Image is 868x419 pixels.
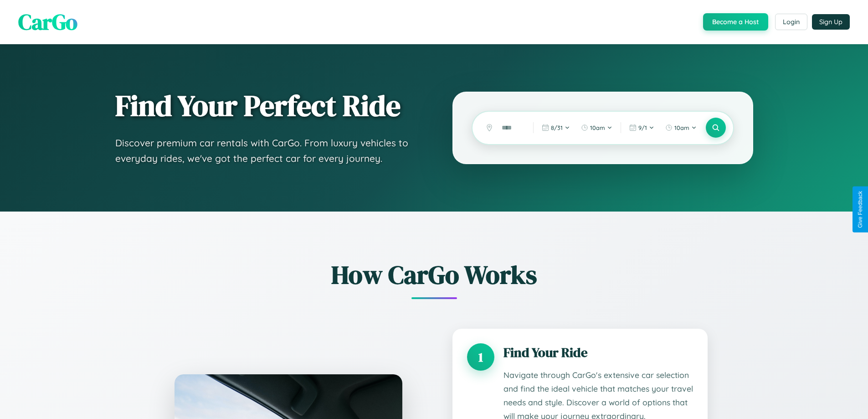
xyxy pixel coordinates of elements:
button: Login [775,14,807,30]
h3: Find Your Ride [503,343,693,362]
span: CarGo [18,7,77,37]
span: 8 / 31 [551,124,563,131]
span: 10am [590,124,605,131]
button: 10am [576,120,617,135]
h1: Find Your Perfect Ride [115,90,416,122]
button: 9/1 [625,120,659,135]
div: 1 [467,343,494,371]
button: 8/31 [537,120,575,135]
span: 10am [674,124,689,131]
h2: How CarGo Works [161,257,708,292]
span: 9 / 1 [638,124,647,131]
button: 10am [661,120,701,135]
button: Become a Host [703,13,768,31]
div: Give Feedback [857,191,863,228]
button: Sign Up [812,14,850,30]
p: Discover premium car rentals with CarGo. From luxury vehicles to everyday rides, we've got the pe... [115,135,416,166]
